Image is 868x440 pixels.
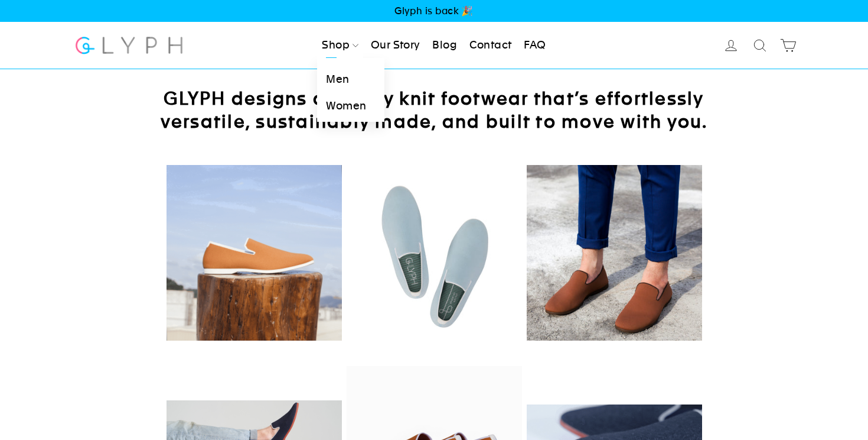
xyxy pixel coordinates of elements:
[317,33,363,59] a: Shop
[317,93,384,119] a: Women
[428,33,462,59] a: Blog
[317,66,384,93] a: Men
[465,33,517,59] a: Contact
[317,33,550,59] ul: Primary
[519,33,550,59] a: FAQ
[852,169,868,271] iframe: Glyph - Referral program
[74,30,184,61] img: Glyph
[366,33,425,59] a: Our Story
[139,87,729,133] h2: GLYPH designs digitally knit footwear that’s effortlessly versatile, sustainably made, and built ...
